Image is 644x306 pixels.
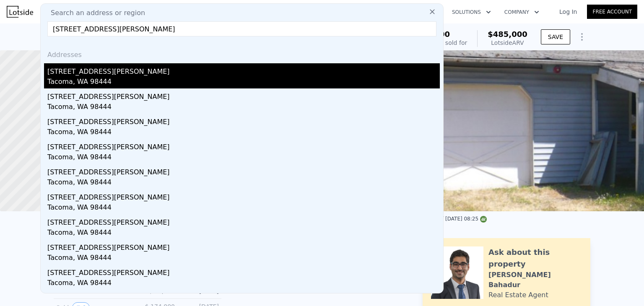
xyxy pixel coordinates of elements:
[47,278,440,290] div: Tacoma, WA 98444
[47,63,440,77] div: [STREET_ADDRESS][PERSON_NAME]
[47,214,440,228] div: [STREET_ADDRESS][PERSON_NAME]
[47,164,440,177] div: [STREET_ADDRESS][PERSON_NAME]
[47,239,440,253] div: [STREET_ADDRESS][PERSON_NAME]
[488,39,527,47] div: Lotside ARV
[47,228,440,239] div: Tacoma, WA 98444
[7,6,33,18] img: Lotside
[47,114,440,127] div: [STREET_ADDRESS][PERSON_NAME]
[47,253,440,265] div: Tacoma, WA 98444
[498,5,546,20] button: Company
[44,8,145,18] span: Search an address or region
[47,189,440,202] div: [STREET_ADDRESS][PERSON_NAME]
[47,290,440,303] div: [STREET_ADDRESS][PERSON_NAME]
[47,127,440,139] div: Tacoma, WA 98444
[47,202,440,214] div: Tacoma, WA 98444
[47,177,440,189] div: Tacoma, WA 98444
[541,29,570,44] button: SAVE
[488,290,548,300] div: Real Estate Agent
[47,77,440,88] div: Tacoma, WA 98444
[47,139,440,152] div: [STREET_ADDRESS][PERSON_NAME]
[44,43,440,63] div: Addresses
[47,88,440,102] div: [STREET_ADDRESS][PERSON_NAME]
[587,5,637,19] a: Free Account
[445,5,498,20] button: Solutions
[574,29,590,45] button: Show Options
[480,216,487,223] img: NWMLS Logo
[488,30,527,39] span: $485,000
[47,21,436,36] input: Enter an address, city, region, neighborhood or zip code
[47,152,440,164] div: Tacoma, WA 98444
[47,265,440,278] div: [STREET_ADDRESS][PERSON_NAME]
[47,102,440,114] div: Tacoma, WA 98444
[488,246,582,270] div: Ask about this property
[549,8,587,16] a: Log In
[488,270,582,290] div: [PERSON_NAME] Bahadur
